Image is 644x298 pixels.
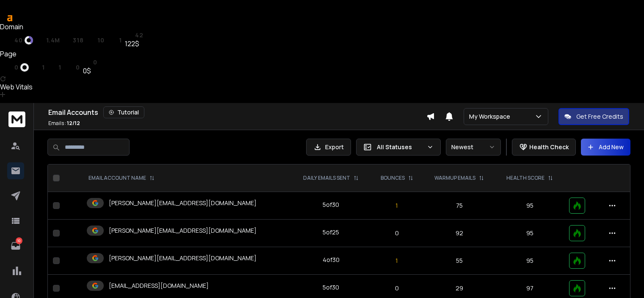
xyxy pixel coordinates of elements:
p: 10 [16,237,22,244]
a: rd10 [87,37,105,44]
span: 40 [14,37,22,44]
p: BOUNCES [381,175,405,181]
a: ur0 [4,63,29,72]
a: st0 [83,59,97,66]
span: 1 [58,64,61,71]
p: 1 [376,256,418,265]
td: 55 [423,247,495,275]
span: 10 [97,37,104,44]
p: [PERSON_NAME][EMAIL_ADDRESS][DOMAIN_NAME] [109,254,257,262]
td: 95 [495,220,564,247]
p: DAILY EMAILS SENT [303,175,350,181]
span: rp [64,37,71,44]
span: kw [108,37,117,44]
span: rp [32,64,40,71]
div: EMAIL ACCOUNT NAME [88,175,155,181]
a: rp1 [32,64,44,71]
div: 4 of 30 [323,256,340,264]
a: kw1 [108,37,122,44]
td: 92 [423,220,495,247]
p: [EMAIL_ADDRESS][DOMAIN_NAME] [109,281,209,290]
button: Newest [446,139,501,156]
button: Add New [581,139,630,156]
span: rd [48,64,56,71]
button: Export [306,139,351,156]
div: 122$ [125,39,143,49]
p: Emails : [48,120,80,127]
p: 0 [376,284,418,292]
div: Email Accounts [48,106,426,118]
a: ar1.4M [36,37,60,44]
td: 95 [495,247,564,275]
p: 0 [376,229,418,237]
span: dr [4,37,13,44]
span: 0 [14,64,19,71]
p: 1 [376,201,418,210]
div: 5 of 25 [323,228,339,237]
p: My Workspace [469,112,514,121]
span: st [83,59,91,66]
span: 12 / 12 [67,120,80,127]
a: dr40 [4,36,33,45]
p: Get Free Credits [576,112,623,121]
td: 95 [495,192,564,220]
span: 0 [76,64,80,71]
span: 42 [135,32,143,39]
span: ur [4,64,13,71]
div: 5 of 30 [323,283,339,292]
span: 1 [119,37,122,44]
span: 318 [73,37,83,44]
p: Health Check [529,143,569,151]
span: rd [87,37,96,44]
p: [PERSON_NAME][EMAIL_ADDRESS][DOMAIN_NAME] [109,226,257,235]
span: ar [36,37,44,44]
span: 0 [93,59,97,66]
span: kw [64,64,74,71]
a: st42 [125,32,143,39]
button: Get Free Credits [558,108,629,125]
a: rd1 [48,64,61,71]
td: 75 [423,192,495,220]
span: st [125,32,133,39]
span: 1 [42,64,45,71]
a: kw0 [64,64,80,71]
p: WARMUP EMAILS [434,175,475,181]
p: All Statuses [377,143,423,151]
p: HEALTH SCORE [506,175,544,181]
a: rp318 [64,37,84,44]
div: 0$ [83,66,97,76]
div: 5 of 30 [323,201,339,209]
span: 1.4M [46,37,60,44]
button: Tutorial [103,106,144,118]
p: [PERSON_NAME][EMAIL_ADDRESS][DOMAIN_NAME] [109,199,257,207]
a: 10 [7,237,24,254]
button: Health Check [512,139,576,156]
